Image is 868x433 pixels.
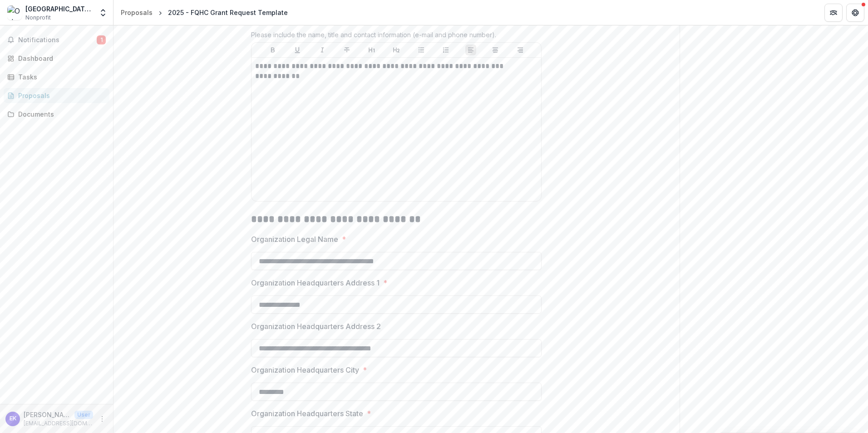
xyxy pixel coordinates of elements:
button: Notifications1 [4,33,109,47]
button: Italicize [317,44,328,55]
div: 2025 - FQHC Grant Request Template [168,8,288,17]
span: Nonprofit [25,14,51,22]
button: Bullet List [416,44,427,55]
div: [GEOGRAPHIC_DATA], Inc. [25,4,93,14]
div: Ella Knaak [10,416,16,422]
div: Proposals [121,8,153,17]
button: Align Left [465,44,476,55]
p: Organization Headquarters Address 1 [251,277,380,288]
p: [PERSON_NAME] [24,410,71,419]
button: Heading 1 [366,44,377,55]
div: Documents [18,109,102,119]
div: Please include the name, title and contact information (e-mail and phone number). [251,31,542,42]
button: Partners [824,4,843,22]
button: Get Help [846,4,864,22]
a: Dashboard [4,51,109,66]
button: Strike [341,44,352,55]
button: Open entity switcher [97,4,109,22]
p: Organization Headquarters City [251,364,359,375]
a: Proposals [4,88,109,103]
a: Tasks [4,69,109,84]
img: Oak Orchard Community Health Center, Inc. [7,5,22,20]
p: User [74,411,93,419]
button: Bold [267,44,278,55]
button: Underline [292,44,303,55]
p: Organization Headquarters Address 2 [251,321,381,332]
p: [EMAIL_ADDRESS][DOMAIN_NAME] [24,419,93,428]
button: More [97,413,108,424]
button: Ordered List [440,44,451,55]
button: Heading 2 [391,44,402,55]
p: Organization Headquarters State [251,408,363,419]
div: Tasks [18,72,102,82]
span: 1 [97,35,106,44]
p: Organization Legal Name [251,234,338,245]
a: Documents [4,107,109,122]
div: Proposals [18,91,102,100]
button: Align Center [490,44,501,55]
span: Notifications [18,36,97,44]
a: Proposals [117,6,156,19]
button: Align Right [515,44,526,55]
nav: breadcrumb [117,6,291,19]
div: Dashboard [18,54,102,63]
